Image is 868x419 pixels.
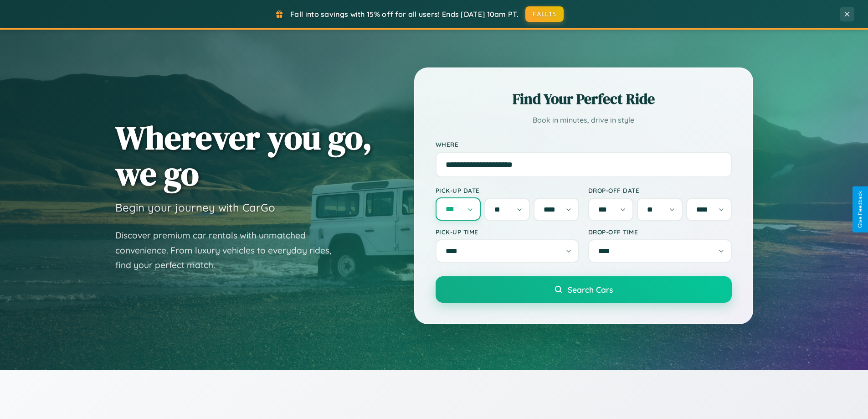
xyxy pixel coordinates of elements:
[436,89,732,109] h2: Find Your Perfect Ride
[290,10,519,19] span: Fall into savings with 15% off for all users! Ends [DATE] 10am PT.
[436,140,732,148] label: Where
[436,186,579,194] label: Pick-up Date
[857,191,863,228] div: Give Feedback
[525,6,564,22] button: FALL15
[588,186,732,194] label: Drop-off Date
[115,119,372,191] h1: Wherever you go, we go
[588,228,732,236] label: Drop-off Time
[115,201,275,214] h3: Begin your journey with CarGo
[115,228,343,273] p: Discover premium car rentals with unmatched convenience. From luxury vehicles to everyday rides, ...
[436,276,732,303] button: Search Cars
[568,285,613,295] span: Search Cars
[436,228,579,236] label: Pick-up Time
[436,114,732,127] p: Book in minutes, drive in style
